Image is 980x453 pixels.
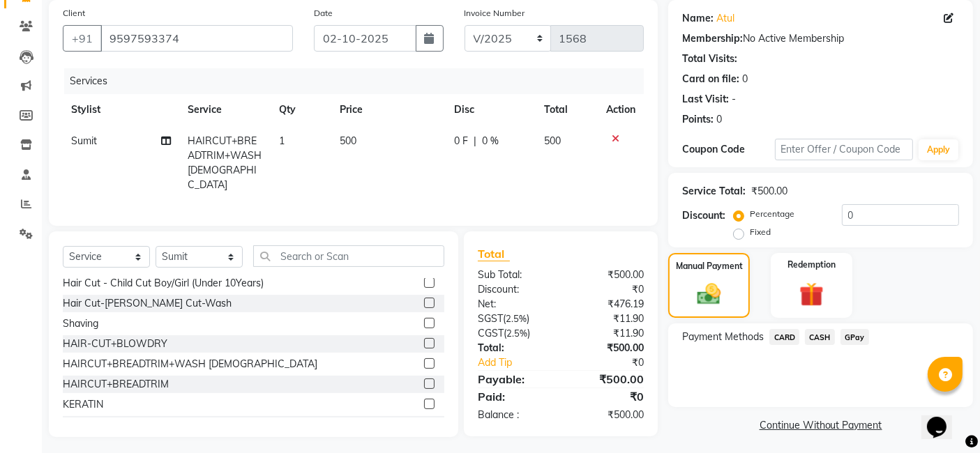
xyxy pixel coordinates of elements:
div: ₹11.90 [561,326,654,341]
span: GPay [840,329,869,345]
span: SGST [478,312,503,325]
div: ₹500.00 [561,268,654,282]
div: Net: [467,297,561,312]
div: No Active Membership [682,31,959,46]
div: Payable: [467,371,561,387]
span: Total [478,247,510,261]
th: Stylist [63,94,179,125]
span: 500 [340,135,356,147]
div: Discount: [467,282,561,297]
div: Total: [467,341,561,355]
div: 0 [742,72,748,86]
label: Client [63,7,85,20]
div: 0 [716,112,722,127]
span: 0 F [454,134,468,148]
div: Coupon Code [682,142,774,157]
div: ₹0 [561,388,654,405]
label: Invoice Number [465,7,525,20]
div: Service Total: [682,184,746,199]
div: Discount: [682,208,725,223]
div: KERATIN [63,397,103,412]
div: ( ) [467,326,561,341]
th: Total [536,94,598,125]
input: Search or Scan [253,245,444,267]
div: Balance : [467,408,561,422]
div: Shaving [63,316,98,331]
span: | [474,134,476,148]
th: Qty [271,94,331,125]
div: ₹500.00 [751,184,787,199]
img: _gift.svg [792,279,831,310]
div: Hair Cut - Child Cut Boy/Girl (Under 10Years) [63,276,264,291]
span: CASH [805,329,835,345]
input: Enter Offer / Coupon Code [775,139,913,160]
div: Name: [682,11,714,26]
label: Fixed [750,226,771,238]
span: 1 [279,135,285,147]
span: 2.5% [506,328,527,339]
a: Continue Without Payment [671,418,970,433]
label: Redemption [787,259,836,271]
div: ₹11.90 [561,312,654,326]
div: Paid: [467,388,561,405]
div: Last Visit: [682,92,729,107]
div: Hair Cut-[PERSON_NAME] Cut-Wash [63,296,232,311]
div: HAIRCUT+BREADTRIM [63,377,169,392]
div: HAIR-CUT+BLOWDRY [63,337,167,351]
label: Percentage [750,208,794,220]
div: ₹500.00 [561,341,654,355]
th: Action [598,94,644,125]
div: ₹500.00 [561,408,654,422]
span: CARD [769,329,799,345]
span: 500 [544,135,561,147]
span: Payment Methods [682,330,764,344]
th: Price [331,94,446,125]
span: HAIRCUT+BREADTRIM+WASH [DEMOGRAPHIC_DATA] [188,135,262,191]
div: Card on file: [682,72,739,86]
input: Search by Name/Mobile/Email/Code [100,25,293,52]
label: Manual Payment [676,260,743,272]
label: Date [314,7,333,20]
span: CGST [478,327,504,339]
div: - [732,92,736,107]
span: 2.5% [506,313,527,324]
div: HAIRCUT+BREADTRIM+WASH [DEMOGRAPHIC_DATA] [63,357,317,371]
span: 0 % [482,134,499,148]
button: Apply [919,139,958,160]
div: Membership: [682,31,743,46]
div: ₹476.19 [561,297,654,312]
div: Sub Total: [467,268,561,282]
div: ₹500.00 [561,371,654,387]
div: Points: [682,112,714,127]
div: ( ) [467,312,561,326]
div: ₹0 [577,355,655,370]
th: Disc [446,94,536,125]
button: +91 [63,25,102,52]
div: ₹0 [561,282,654,297]
div: Total Visits: [682,52,737,66]
div: Services [64,68,654,94]
iframe: chat widget [921,397,966,439]
span: Sumit [71,135,97,147]
a: Atul [716,11,734,26]
th: Service [179,94,271,125]
a: Add Tip [467,355,576,370]
img: _cash.svg [690,281,728,308]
